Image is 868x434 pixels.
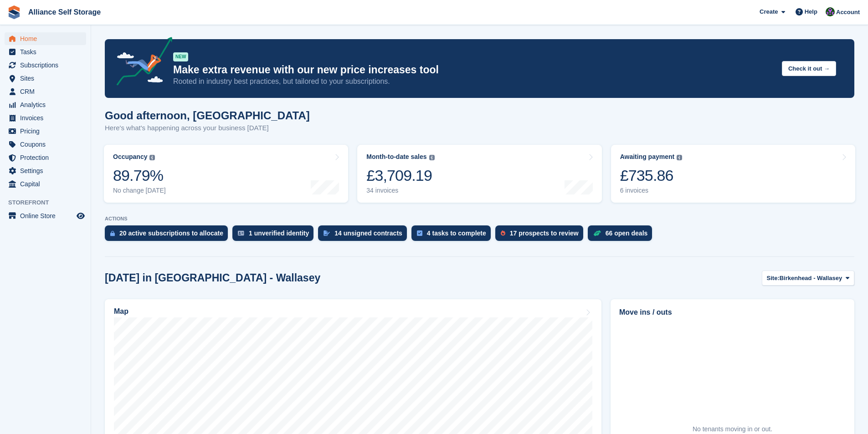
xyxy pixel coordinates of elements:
img: prospect-51fa495bee0391a8d652442698ab0144808aea92771e9ea1ae160a38d050c398.svg [501,230,505,236]
span: Tasks [20,46,75,58]
div: 14 unsigned contracts [334,230,402,237]
div: No tenants moving in or out. [693,424,772,434]
a: Preview store [75,210,86,221]
img: contract_signature_icon-13c848040528278c33f63329250d36e43548de30e8caae1d1a13099fd9432cc5.svg [324,230,330,236]
div: 6 invoices [620,187,683,194]
a: menu [5,178,86,190]
img: stora-icon-8386f47178a22dfd0bd8f6a31ec36ba5ce8667c1dd55bd0f319d3a0aa187defe.svg [7,5,21,19]
span: Invoices [20,112,75,124]
img: price-adjustments-announcement-icon-8257ccfd72463d97f412b2fc003d46551f7dbcb40ab6d574587a9cd5c0d94... [109,37,173,89]
a: 14 unsigned contracts [318,225,411,245]
span: Analytics [20,98,75,111]
div: Month-to-date sales [366,153,426,161]
h2: [DATE] in [GEOGRAPHIC_DATA] - Wallasey [105,272,320,284]
img: active_subscription_to_allocate_icon-d502201f5373d7db506a760aba3b589e785aa758c864c3986d89f69b8ff3... [110,230,115,236]
div: 89.79% [113,166,166,185]
p: Rooted in industry best practices, but tailored to your subscriptions. [173,77,775,87]
a: Month-to-date sales £3,709.19 34 invoices [357,145,601,203]
img: icon-info-grey-7440780725fd019a000dd9b08b2336e03edf1995a4989e88bcd33f0948082b44.svg [149,155,155,160]
span: Storefront [8,198,91,207]
div: 17 prospects to review [510,230,579,237]
a: menu [5,138,86,151]
a: menu [5,59,86,71]
span: Account [836,8,860,17]
div: 1 unverified identity [249,230,309,237]
a: 17 prospects to review [495,225,588,245]
img: icon-info-grey-7440780725fd019a000dd9b08b2336e03edf1995a4989e88bcd33f0948082b44.svg [677,155,682,160]
a: menu [5,85,86,98]
span: Online Store [20,209,75,222]
div: Awaiting payment [620,153,675,161]
span: Create [760,7,778,16]
span: Subscriptions [20,59,75,71]
a: 20 active subscriptions to allocate [105,225,232,245]
a: menu [5,72,86,85]
span: Help [805,7,817,16]
span: Capital [20,178,75,190]
div: £3,709.19 [366,166,434,185]
div: 4 tasks to complete [427,230,486,237]
div: 34 invoices [366,187,434,194]
span: Home [20,32,75,45]
a: menu [5,46,86,58]
span: Coupons [20,138,75,151]
a: menu [5,98,86,111]
img: icon-info-grey-7440780725fd019a000dd9b08b2336e03edf1995a4989e88bcd33f0948082b44.svg [429,155,435,160]
a: 66 open deals [588,225,657,245]
p: Make extra revenue with our new price increases tool [173,63,775,77]
span: Site: [767,274,780,283]
a: menu [5,125,86,138]
img: deal-1b604bf984904fb50ccaf53a9ad4b4a5d6e5aea283cecdc64d6e3604feb123c2.svg [593,230,601,236]
a: menu [5,151,86,164]
a: menu [5,112,86,124]
span: Sites [20,72,75,85]
a: 4 tasks to complete [411,225,495,245]
span: Birkenhead - Wallasey [780,274,842,283]
a: Awaiting payment £735.86 6 invoices [611,145,855,203]
p: Here's what's happening across your business [DATE] [105,123,310,133]
div: NEW [173,52,188,61]
span: Settings [20,164,75,177]
a: menu [5,164,86,177]
a: menu [5,32,86,45]
button: Check it out → [782,61,836,76]
h1: Good afternoon, [GEOGRAPHIC_DATA] [105,109,310,122]
p: ACTIONS [105,216,854,222]
div: 66 open deals [606,230,648,237]
a: Alliance Self Storage [25,5,104,20]
h2: Move ins / outs [619,307,846,318]
span: CRM [20,85,75,98]
div: 20 active subscriptions to allocate [119,230,223,237]
span: Protection [20,151,75,164]
span: Pricing [20,125,75,138]
img: Romilly Norton [826,7,835,16]
div: No change [DATE] [113,187,166,194]
a: menu [5,209,86,222]
a: Occupancy 89.79% No change [DATE] [104,145,348,203]
div: Occupancy [113,153,147,161]
button: Site: Birkenhead - Wallasey [762,271,854,286]
a: 1 unverified identity [232,225,318,245]
img: task-75834270c22a3079a89374b754ae025e5fb1db73e45f91037f5363f120a921f8.svg [417,230,422,236]
img: verify_identity-adf6edd0f0f0b5bbfe63781bf79b02c33cf7c696d77639b501bdc392416b5a36.svg [238,230,244,236]
div: £735.86 [620,166,683,185]
h2: Map [114,307,128,316]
